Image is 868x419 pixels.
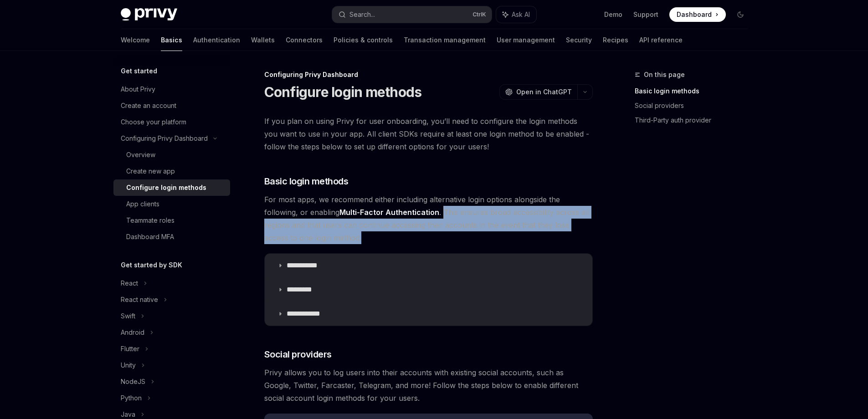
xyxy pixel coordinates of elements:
a: Security [566,29,592,51]
div: Create new app [126,166,175,177]
span: If you plan on using Privy for user onboarding, you’ll need to configure the login methods you wa... [264,115,593,153]
div: Teammate roles [126,215,175,226]
a: Configure login methods [113,179,230,196]
a: Demo [604,10,622,19]
span: On this page [644,69,685,80]
span: Dashboard [677,10,712,19]
a: Create new app [113,163,230,179]
div: Swift [121,311,135,322]
a: User management [497,29,555,51]
h5: Get started [121,66,157,77]
div: Configuring Privy Dashboard [264,70,593,79]
button: Open in ChatGPT [499,84,577,100]
a: Transaction management [404,29,486,51]
div: Create an account [121,100,176,111]
div: Unity [121,360,136,371]
a: Dashboard [669,7,726,22]
h5: Get started by SDK [121,260,182,271]
a: Authentication [193,29,240,51]
span: Basic login methods [264,175,349,188]
div: App clients [126,199,159,209]
div: NodeJS [121,376,145,387]
div: Dashboard MFA [126,231,174,242]
a: Basics [161,29,182,51]
a: API reference [639,29,683,51]
a: Policies & controls [334,29,393,51]
img: dark logo [121,8,177,21]
button: Search...CtrlK [332,6,492,23]
div: React native [121,294,158,305]
div: Flutter [121,343,139,354]
span: Ask AI [512,10,530,19]
a: Teammate roles [113,212,230,229]
a: Social providers [635,98,755,113]
h1: Configure login methods [264,84,422,100]
div: Choose your platform [121,117,186,128]
a: Dashboard MFA [113,229,230,245]
a: Connectors [286,29,323,51]
div: Python [121,393,142,404]
a: Multi-Factor Authentication [339,208,439,217]
a: Choose your platform [113,114,230,130]
div: Configuring Privy Dashboard [121,133,208,144]
button: Ask AI [496,6,536,23]
div: About Privy [121,84,155,95]
a: Wallets [251,29,275,51]
a: Third-Party auth provider [635,113,755,128]
a: App clients [113,196,230,212]
a: Overview [113,147,230,163]
div: Search... [349,9,375,20]
a: Create an account [113,97,230,114]
div: Android [121,327,144,338]
span: Social providers [264,348,332,361]
span: Open in ChatGPT [516,87,572,97]
button: Toggle dark mode [733,7,748,22]
div: React [121,278,138,289]
a: About Privy [113,81,230,97]
a: Support [633,10,658,19]
span: Ctrl K [473,11,486,18]
div: Configure login methods [126,182,206,193]
span: For most apps, we recommend either including alternative login options alongside the following, o... [264,193,593,244]
div: Overview [126,149,155,160]
a: Welcome [121,29,150,51]
span: Privy allows you to log users into their accounts with existing social accounts, such as Google, ... [264,366,593,404]
a: Recipes [603,29,628,51]
a: Basic login methods [635,84,755,98]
